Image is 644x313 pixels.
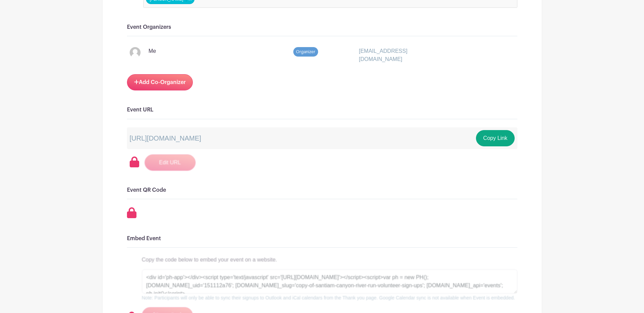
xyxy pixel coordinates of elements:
p: [URL][DOMAIN_NAME] [130,133,201,143]
p: Me [149,47,156,55]
img: default-ce2991bfa6775e67f084385cd625a349d9dcbb7a52a09fb2fda1e96e2d18dcdb.png [130,47,141,58]
h6: Embed Event [127,235,517,242]
a: Add Co-Organizer [127,74,193,90]
h6: Event QR Code [127,187,517,193]
button: Copy Link [476,130,514,146]
div: [EMAIL_ADDRESS][DOMAIN_NAME] [355,47,453,63]
span: Organizer [293,47,318,57]
h6: Event Organizers [127,24,517,30]
h6: Event URL [127,107,517,113]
